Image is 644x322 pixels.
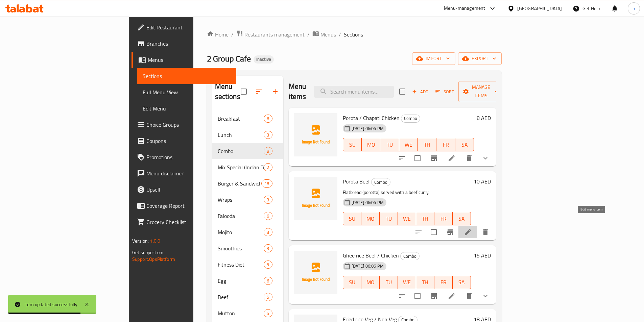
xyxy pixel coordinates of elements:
span: Restaurants management [244,30,305,39]
span: Mutton [218,309,264,317]
span: Burger & Sandwiches [218,179,262,188]
div: items [264,261,272,269]
h6: 8 AED [477,113,491,123]
div: Mojito3 [212,224,283,240]
span: Upsell [146,185,231,194]
button: sort-choices [394,150,410,166]
span: Coverage Report [146,202,231,210]
svg: Show Choices [481,154,490,162]
span: Get support on: [132,248,163,257]
div: Egg6 [212,273,283,289]
span: 2 Group Cafe [207,51,251,66]
div: Combo8 [212,143,283,159]
div: Combo [371,178,390,186]
span: Branches [146,40,231,48]
span: Falooda [218,212,264,220]
a: Full Menu View [137,84,236,100]
button: SA [455,138,474,151]
div: items [264,212,272,220]
span: Select to update [410,289,425,303]
span: MO [364,277,377,287]
span: 3 [264,132,272,138]
img: Ghee rice Beef / Chicken [294,251,337,294]
button: delete [461,150,477,166]
span: 8 [264,148,272,154]
span: WE [401,277,413,287]
span: Beef [218,293,264,301]
span: 6 [264,116,272,122]
div: items [264,309,272,317]
div: Fitness Diet [218,261,264,269]
span: Ghee rice Beef / Chicken [343,250,399,261]
span: export [463,54,496,63]
button: Add [409,86,431,97]
div: Combo [218,147,264,155]
div: Mojito [218,228,264,236]
span: Combo [372,178,390,186]
span: Full Menu View [143,88,231,96]
button: SU [343,212,361,225]
button: FR [436,138,455,151]
li: / [339,30,341,39]
span: Menus [148,56,231,64]
div: Menu-management [444,4,485,13]
button: WE [398,212,416,225]
input: search [314,86,394,98]
span: Breakfast [218,115,264,123]
div: Mutton5 [212,305,283,321]
button: TU [380,138,399,151]
span: Wraps [218,196,264,204]
span: Porota / Chapati Chicken [343,113,400,123]
a: Menus [132,52,236,68]
span: 3 [264,229,272,236]
a: Coupons [132,133,236,149]
a: Restaurants management [236,30,305,39]
img: Porota Beef [294,177,337,220]
button: SA [453,212,471,225]
span: Promotions [146,153,231,161]
div: Falooda6 [212,208,283,224]
button: WE [398,276,416,289]
span: Mix Special (Indian Traditional Street Food) [218,163,264,171]
div: items [264,228,272,236]
button: Add section [267,83,283,100]
span: Choice Groups [146,121,231,129]
span: 3 [264,197,272,203]
button: FR [434,276,453,289]
div: [GEOGRAPHIC_DATA] [517,5,562,12]
a: Menu disclaimer [132,165,236,181]
span: Sections [143,72,231,80]
button: MO [361,212,380,225]
span: n [633,5,635,12]
span: MO [364,214,377,224]
span: Coupons [146,137,231,145]
div: items [264,293,272,301]
span: 18 [262,180,272,187]
span: Version: [132,237,149,245]
button: WE [399,138,418,151]
button: MO [361,276,380,289]
span: TU [382,214,395,224]
span: 6 [264,278,272,284]
button: Branch-specific-item [426,150,442,166]
div: Item updated successfully [24,301,77,308]
span: Inactive [254,56,274,62]
span: SA [455,214,468,224]
span: 1.0.0 [150,237,160,245]
div: Breakfast6 [212,110,283,127]
div: items [264,131,272,139]
div: Smoothies3 [212,240,283,256]
span: Grocery Checklist [146,218,231,226]
div: Lunch [218,131,264,139]
span: FR [437,277,450,287]
div: Combo [401,115,420,123]
div: items [264,196,272,204]
button: Branch-specific-item [426,288,442,304]
div: items [264,147,272,155]
div: Lunch3 [212,127,283,143]
a: Edit menu item [448,154,456,162]
span: import [418,54,450,63]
